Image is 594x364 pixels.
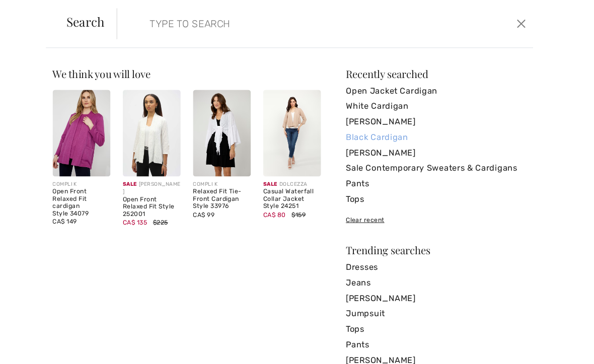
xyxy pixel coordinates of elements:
[271,88,328,172] img: Casual Waterfall Collar Jacket Style 24251. White
[352,210,528,219] div: Clear recent
[66,65,162,79] span: We think you will love
[352,81,528,96] a: Open Jacket Cardigan
[352,126,528,141] a: Black Cardigan
[352,283,528,299] a: [PERSON_NAME]
[134,177,148,183] span: Sale
[66,88,122,172] img: Open Front Relaxed Fit cardigan Style 34079. Off White
[203,206,224,213] span: CA$ 99
[352,187,528,202] a: Tops
[352,329,528,344] a: Pants
[352,111,528,126] a: [PERSON_NAME]
[134,191,191,212] div: Open Front Relaxed Fit Style 252001
[203,88,259,172] img: Relaxed Fit Tie-Front Cardigan Style 33976. White
[299,206,313,213] span: $159
[23,7,44,16] span: Help
[80,15,116,27] span: Search
[66,212,90,220] span: CA$ 149
[352,299,528,314] a: Jumpsuit
[271,184,328,204] div: Casual Waterfall Collar Jacket Style 24251
[203,184,259,204] div: Relaxed Fit Tie-Front Cardigan Style 33976
[352,253,528,268] a: Dresses
[134,176,191,191] div: [PERSON_NAME]
[203,176,259,184] div: COMPLI K
[352,344,528,359] a: [PERSON_NAME]
[352,141,528,157] a: [PERSON_NAME]
[516,15,531,31] button: Close
[271,177,285,183] span: Sale
[352,239,528,249] div: Trending searches
[134,213,158,221] span: CA$ 135
[352,172,528,187] a: Pants
[352,96,528,111] a: White Cardigan
[134,88,191,172] img: Open Front Relaxed Fit Style 252001. White
[352,314,528,329] a: Tops
[352,67,528,77] div: Recently searched
[352,268,528,283] a: Jeans
[352,157,528,172] a: Sale Contemporary Sweaters & Cardigans
[66,176,122,184] div: COMPLI K
[164,213,178,221] span: $225
[153,8,425,38] input: TYPE TO SEARCH
[271,176,328,184] div: DOLCEZZA
[271,206,293,213] span: CA$ 80
[66,184,122,211] div: Open Front Relaxed Fit cardigan Style 34079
